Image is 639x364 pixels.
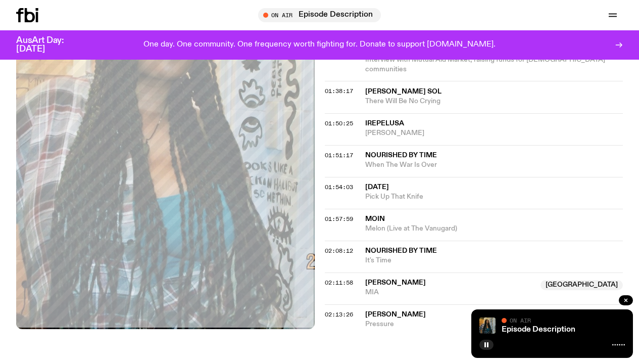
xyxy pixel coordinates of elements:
span: 01:54:03 [325,183,353,191]
button: On AirEpisode Description [258,8,381,22]
img: Ify - a Brown Skin girl with black braided twists, looking up to the side with her tongue stickin... [479,317,496,334]
span: Pressure [365,320,535,329]
span: [PERSON_NAME] [365,311,426,318]
span: There Will Be No Crying [365,97,623,106]
span: [PERSON_NAME] [365,128,623,138]
span: Irepelusa [365,120,404,127]
span: 02:08:12 [325,247,353,255]
span: MIA [365,288,535,297]
span: 01:38:17 [325,87,353,95]
span: On Air [510,317,531,324]
span: 01:57:59 [325,215,353,223]
span: It's Time [365,256,623,265]
span: [GEOGRAPHIC_DATA] [540,280,623,290]
span: 01:50:25 [325,119,353,127]
span: Pick Up That Knife [365,192,623,202]
span: [PERSON_NAME] Sol [365,88,441,95]
a: Episode Description [502,326,575,334]
p: One day. One community. One frequency worth fighting for. Donate to support [DOMAIN_NAME]. [143,40,496,50]
span: [PERSON_NAME] [365,279,426,286]
span: Nourished By Time [365,247,437,254]
span: [DATE] [365,184,389,191]
span: Nourished By Time [365,152,437,159]
span: When The War Is Over [365,160,623,170]
span: Interview with Mutual Aid Market, raising funds for [DEMOGRAPHIC_DATA] communities [365,56,605,73]
span: Melon (Live at The Vanugard) [365,224,623,234]
span: 01:51:17 [325,151,353,159]
span: Moin [365,215,385,222]
h3: AusArt Day: [DATE] [16,36,81,54]
span: 02:11:58 [325,279,353,287]
span: 02:13:26 [325,310,353,318]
